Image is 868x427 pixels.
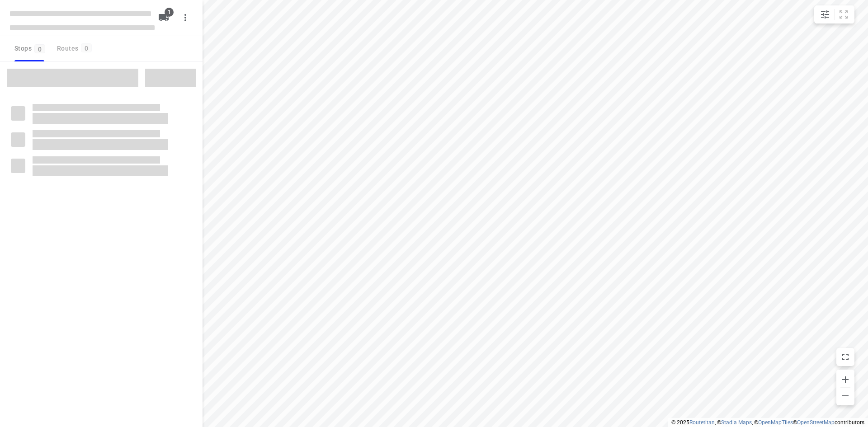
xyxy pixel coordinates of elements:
[797,419,835,426] a: OpenStreetMap
[671,419,864,426] li: © 2025 , © , © © contributors
[816,5,834,23] button: Map settings
[721,419,752,426] a: Stadia Maps
[689,419,715,426] a: Routetitan
[758,419,793,426] a: OpenMapTiles
[814,5,854,23] div: small contained button group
